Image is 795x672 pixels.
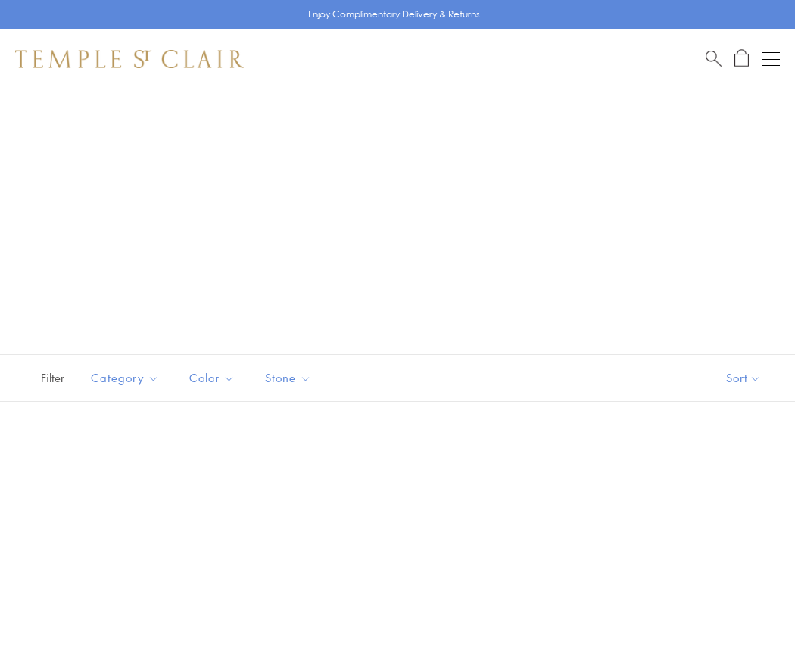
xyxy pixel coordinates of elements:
[79,361,170,395] button: Category
[257,369,323,387] span: Stone
[182,369,246,387] span: Color
[762,50,780,68] button: Open navigation
[308,7,480,22] p: Enjoy Complimentary Delivery & Returns
[178,361,246,395] button: Color
[15,50,244,68] img: Temple St. Clair
[254,361,323,395] button: Stone
[734,49,749,68] a: Open Shopping Bag
[706,49,722,68] a: Search
[692,355,795,401] button: Show sort by
[83,369,170,387] span: Category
